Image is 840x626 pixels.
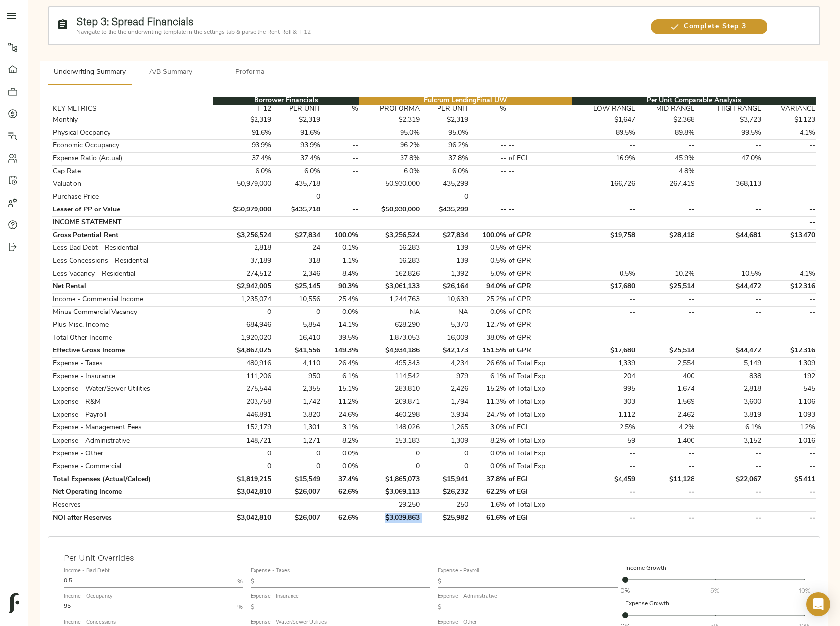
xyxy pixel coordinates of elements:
[572,370,637,383] td: 204
[272,280,321,293] td: $25,145
[421,332,470,345] td: 16,009
[470,370,508,383] td: 6.1%
[470,242,508,255] td: 0.5%
[359,293,421,306] td: 1,244,763
[251,568,290,574] label: Expense - Taxes
[572,306,637,319] td: --
[213,97,359,105] th: Borrower Financials
[621,586,630,595] span: 0%
[696,280,763,293] td: $44,472
[763,268,816,280] td: 4.1%
[572,139,637,152] td: --
[52,255,213,268] td: Less Concessions - Residential
[272,332,321,345] td: 16,410
[572,319,637,332] td: --
[470,152,508,165] td: --
[272,319,321,332] td: 5,854
[470,255,508,268] td: 0.5%
[696,204,763,216] td: --
[470,345,508,357] td: 151.5%
[508,306,572,319] td: of GPR
[272,345,321,357] td: $41,556
[359,97,572,105] th: Fulcrum Lending Final UW
[508,383,572,396] td: of Total Exp
[321,204,359,216] td: --
[508,152,572,165] td: of EGI
[359,370,421,383] td: 114,542
[696,127,763,139] td: 99.5%
[572,178,637,191] td: 166,726
[572,204,637,216] td: --
[763,216,816,229] td: --
[470,178,508,191] td: --
[572,345,637,357] td: $17,680
[359,229,421,242] td: $3,256,524
[321,114,359,127] td: --
[52,127,213,139] td: Physical Occpancy
[508,127,572,139] td: --
[636,293,696,306] td: --
[321,280,359,293] td: 90.3%
[572,332,637,345] td: --
[52,409,213,421] td: Expense - Payroll
[572,105,637,114] th: LOW RANGE
[636,105,696,114] th: MID RANGE
[636,332,696,345] td: --
[359,268,421,280] td: 162,826
[636,229,696,242] td: $28,418
[321,293,359,306] td: 25.4%
[572,293,637,306] td: --
[321,127,359,139] td: --
[763,383,816,396] td: 545
[76,15,193,28] strong: Step 3: Spread Financials
[421,127,470,139] td: 95.0%
[470,204,508,216] td: --
[52,370,213,383] td: Expense - Insurance
[470,229,508,242] td: 100.0%
[272,127,321,139] td: 91.6%
[696,139,763,152] td: --
[696,255,763,268] td: --
[763,178,816,191] td: --
[636,268,696,280] td: 10.2%
[696,383,763,396] td: 2,818
[636,242,696,255] td: --
[272,152,321,165] td: 37.4%
[508,396,572,409] td: of Total Exp
[321,229,359,242] td: 100.0%
[213,293,273,306] td: 1,235,074
[438,568,479,574] label: Expense - Payroll
[572,229,637,242] td: $19,758
[421,396,470,409] td: 1,794
[321,357,359,370] td: 26.4%
[763,114,816,127] td: $1,123
[52,165,213,178] td: Cap Rate
[508,370,572,383] td: of Total Exp
[572,191,637,204] td: --
[213,229,273,242] td: $3,256,524
[321,165,359,178] td: --
[52,357,213,370] td: Expense - Taxes
[470,319,508,332] td: 12.7%
[508,242,572,255] td: of GPR
[272,114,321,127] td: $2,319
[508,255,572,268] td: of GPR
[470,357,508,370] td: 26.6%
[52,293,213,306] td: Income - Commercial Income
[421,345,470,357] td: $42,173
[64,594,112,599] label: Income - Occupancy
[421,229,470,242] td: $27,834
[52,139,213,152] td: Economic Occupancy
[251,620,327,626] label: Expense - Water/Sewer Utilities
[359,357,421,370] td: 495,343
[470,191,508,204] td: --
[213,409,273,421] td: 446,891
[52,319,213,332] td: Plus Misc. Income
[52,152,213,165] td: Expense Ratio (Actual)
[421,165,470,178] td: 6.0%
[359,139,421,152] td: 96.2%
[213,127,273,139] td: 91.6%
[421,319,470,332] td: 5,370
[636,178,696,191] td: 267,419
[321,139,359,152] td: --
